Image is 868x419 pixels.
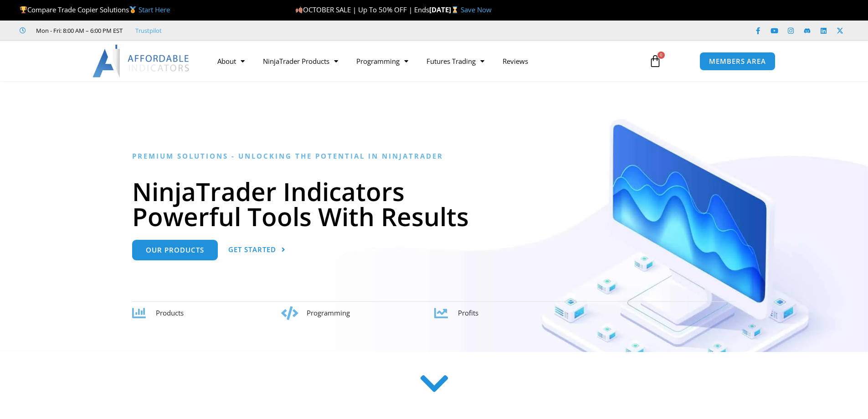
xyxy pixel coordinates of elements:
img: LogoAI | Affordable Indicators – NinjaTrader [92,45,190,78]
span: MEMBERS AREA [709,58,766,65]
img: 🏆 [20,6,27,13]
span: Programming [307,308,350,317]
a: Save Now [461,5,492,14]
img: 🍂 [296,6,303,13]
span: Products [156,308,184,317]
a: Start Here [139,5,170,14]
a: Trustpilot [135,25,162,36]
h1: NinjaTrader Indicators Powerful Tools With Results [132,179,736,229]
a: Futures Trading [417,51,493,72]
a: Get Started [228,240,286,260]
a: NinjaTrader Products [254,51,347,72]
a: 0 [635,48,675,74]
a: About [208,51,254,72]
span: Mon - Fri: 8:00 AM – 6:00 PM EST [34,25,123,36]
span: Get Started [228,246,276,253]
span: Profits [458,308,478,317]
a: Reviews [493,51,537,72]
h6: Premium Solutions - Unlocking the Potential in NinjaTrader [132,152,736,160]
a: Our Products [132,240,218,260]
img: 🥇 [129,6,136,13]
span: 0 [657,52,665,59]
nav: Menu [208,51,638,72]
span: Our Products [146,247,204,253]
span: OCTOBER SALE | Up To 50% OFF | Ends [295,5,429,14]
a: Programming [347,51,417,72]
span: Compare Trade Copier Solutions [20,5,170,14]
img: ⌛ [452,6,458,13]
strong: [DATE] [429,5,461,14]
a: MEMBERS AREA [699,52,776,71]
